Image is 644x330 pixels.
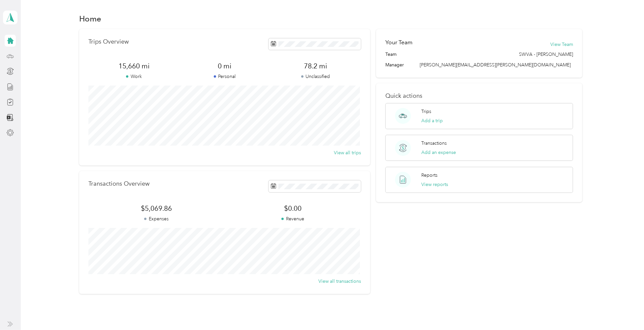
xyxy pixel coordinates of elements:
[420,62,571,68] span: [PERSON_NAME][EMAIL_ADDRESS][PERSON_NAME][DOMAIN_NAME]
[88,38,129,45] p: Trips Overview
[88,61,179,71] span: 15,660 mi
[270,73,361,80] p: Unclassified
[385,61,404,68] span: Manager
[519,51,573,58] span: SWVA - [PERSON_NAME]
[421,149,456,156] button: Add an expense
[88,204,225,213] span: $5,069.86
[421,172,437,179] p: Reports
[421,108,431,115] p: Trips
[607,293,644,330] iframe: Everlance-gr Chat Button Frame
[550,41,573,48] button: View Team
[385,38,412,47] h2: Your Team
[270,61,361,71] span: 78.2 mi
[88,180,149,187] p: Transactions Overview
[421,140,447,147] p: Transactions
[179,73,270,80] p: Personal
[318,278,361,285] button: View all transactions
[79,15,101,22] h1: Home
[385,51,397,58] span: Team
[88,215,225,222] p: Expenses
[88,73,179,80] p: Work
[385,92,573,99] p: Quick actions
[179,61,270,71] span: 0 mi
[225,204,361,213] span: $0.00
[421,117,443,124] button: Add a trip
[334,149,361,156] button: View all trips
[225,215,361,222] p: Revenue
[421,181,448,188] button: View reports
